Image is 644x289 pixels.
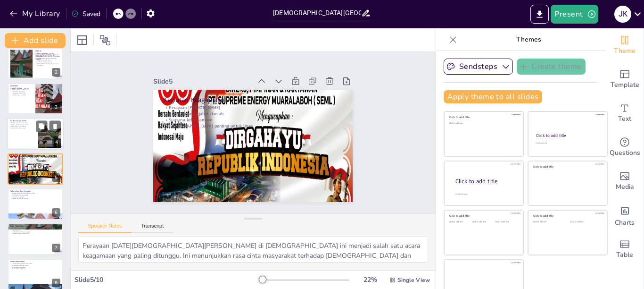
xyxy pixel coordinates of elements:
p: Memperkuat ikatan sosial [10,127,35,129]
div: 3 [52,103,60,111]
div: 6 [52,208,60,217]
p: Contoh warisan arsitektur [10,94,33,96]
div: Click to add title [533,165,601,169]
p: Proses melibatkan masyarakat [10,124,35,126]
p: [DEMOGRAPHIC_DATA] penting untuk iman [10,162,60,164]
div: 3 [8,83,63,114]
p: Simbol identitas masyarakat [35,61,60,63]
p: Menambah keindahan lingkungan [10,231,60,233]
button: Present [551,5,598,24]
p: Sejarah [DEMOGRAPHIC_DATA][GEOGRAPHIC_DATA] Pincuran Tujuah [35,50,60,60]
span: Position [99,34,111,46]
p: Kegiatan Keagamaan [167,86,347,114]
div: 5 [8,153,63,185]
button: Speaker Notes [78,223,132,233]
span: Media [616,182,634,192]
input: Insert title [273,6,361,20]
p: Kebersihan dan Kerapian [10,190,60,193]
div: 7 [52,244,60,252]
p: Menjaga kebersihan [DEMOGRAPHIC_DATA] [10,193,60,195]
p: Keterlibatan pejabat daerah [165,102,345,127]
div: 7 [8,223,63,255]
div: Click to add text [570,221,600,223]
textarea: Perayaan [DATE][DEMOGRAPHIC_DATA][PERSON_NAME] di [DEMOGRAPHIC_DATA] ini menjadi salah satu acara... [78,237,428,263]
div: Add ready made slides [606,62,644,96]
p: Kegiatan Keagamaan [10,155,60,158]
span: Template [611,80,639,90]
div: Click to add text [495,221,517,223]
button: Export to PowerPoint [530,5,549,24]
p: Acara Pernikahan [10,260,60,263]
p: Partisipasi masyarakat [10,196,60,198]
button: j k [614,5,631,24]
span: Single View [397,276,430,284]
p: Atap bertingkat-tingkat [10,91,33,93]
div: Add a table [606,232,644,266]
div: Add text boxes [606,96,644,130]
p: Suasana kebersamaan [165,108,344,133]
div: Add charts and graphs [606,198,644,232]
span: Text [618,114,631,124]
div: Click to add text [472,221,494,223]
p: Arsitektur mirip [DEMOGRAPHIC_DATA] kuno [10,87,33,90]
button: Add slide [5,33,66,48]
div: Click to add title [449,115,517,119]
p: Arsitektur [DEMOGRAPHIC_DATA] [10,85,33,90]
button: Create theme [517,59,586,75]
p: Perayaan [PERSON_NAME] [166,95,345,120]
p: Memperkuat nilai-nilai agama [10,264,60,266]
div: Add images, graphics, shapes or video [606,164,644,198]
div: Click to add title [449,214,517,218]
p: Kegiatan memberi makan ikan [10,233,60,235]
p: Keterlibatan pejabat daerah [10,159,60,161]
div: Saved [71,9,100,18]
p: Tradisi Turun Mandi [10,119,35,122]
button: Transcript [132,223,173,233]
div: 4 [52,138,61,147]
p: Sarana edukasi [10,229,60,231]
p: Perayaan [PERSON_NAME] [10,157,60,159]
div: Click to add text [533,221,563,223]
p: Tradisi untuk bayi baru lahir [10,122,35,124]
p: Tempat penyelenggaraan pernikahan [10,263,60,264]
div: Layout [74,33,90,48]
div: 4 [7,118,64,150]
button: Delete Slide [50,121,61,132]
button: Apply theme to all slides [444,90,542,103]
div: Click to add body [455,193,515,195]
p: [DEMOGRAPHIC_DATA] sebagai situs bangunan cagar budaya [35,57,60,60]
span: Theme [614,46,636,56]
p: Suasana kebersamaan [10,161,60,163]
p: Mengajarkan nilai budaya [10,126,35,127]
div: 8 [52,279,60,287]
div: 2 [52,68,60,76]
p: Themes [461,28,596,51]
p: Penggunaan bahan lokal [10,92,33,94]
div: Click to add text [449,122,517,125]
div: Click to add title [533,214,601,218]
div: Click to add title [536,133,599,138]
p: Daya tarik untuk anak-anak [10,228,60,229]
div: j k [614,6,631,23]
button: My Library [7,6,64,21]
p: [DEMOGRAPHIC_DATA] penting untuk iman [164,114,343,139]
div: Change the overall theme [606,28,644,62]
p: Momen bahagia bersama [10,268,60,270]
p: Suasana nyaman bagi jamaah [10,198,60,200]
div: 5 [52,173,60,182]
span: Questions [610,148,640,158]
p: [DEMOGRAPHIC_DATA] sebagai tempat berkumpul [35,62,60,66]
button: Duplicate Slide [36,121,47,132]
div: 22 % [359,275,381,284]
div: Slide 5 / 10 [74,275,259,284]
div: 2 [8,48,63,79]
div: 6 [8,188,63,220]
div: Slide 5 [159,67,257,85]
div: Click to add text [449,221,471,223]
p: Sejarah [DEMOGRAPHIC_DATA] dimulai pada tahun 1865 [35,54,60,57]
p: Menghubungkan generasi [10,266,60,268]
div: Click to add text [536,142,598,144]
button: Sendsteps [444,59,513,75]
span: Charts [615,218,635,228]
div: Click to add title [455,177,516,185]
